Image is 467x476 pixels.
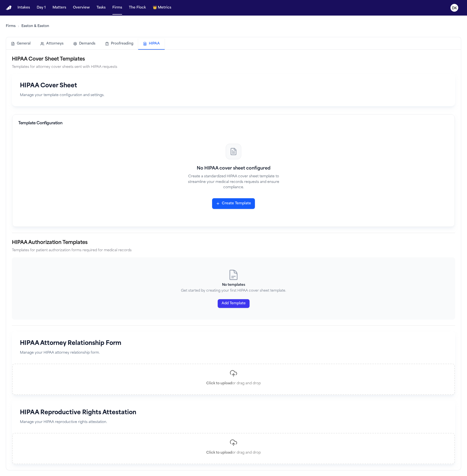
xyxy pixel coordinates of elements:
p: Manage your template configuration and settings. [20,93,447,98]
nav: Breadcrumb [6,24,49,29]
span: Click to upload [206,382,232,385]
button: Firms [110,3,124,12]
button: Add Template [218,299,250,308]
p: Templates for attorney cover sheets sent with HIPAA requests [12,64,455,70]
button: Create Template [212,198,255,209]
div: Template Manager [12,74,455,227]
p: Get started by creating your first HIPAA cover sheet template. [12,288,455,293]
button: General [6,38,36,49]
button: Attorneys [36,38,68,49]
h1: HIPAA Cover Sheet [20,82,447,90]
p: Manage your HIPAA reproductive rights attestation. [20,420,447,425]
a: Firms [6,24,16,29]
a: Home [6,6,12,10]
button: Overview [71,3,92,12]
p: Templates for patient authorization forms required for medical records [12,248,455,253]
button: Tasks [95,3,108,12]
p: or drag and drop [206,381,261,386]
h2: HIPAA Cover Sheet Templates [12,55,455,63]
h1: HIPAA Attorney Relationship Form [20,340,447,347]
h3: No templates [12,283,455,287]
a: Easton & Easton [21,24,49,29]
button: Proofreading [100,38,138,49]
button: crownMetrics [151,3,173,12]
div: Template Configuration [18,120,449,126]
p: Manage your HIPAA attorney relationship form. [20,350,447,356]
button: Demands [68,38,100,49]
button: HIPAA [138,38,165,50]
img: Finch Logo [6,6,12,10]
button: Matters [51,3,68,12]
button: The Flock [127,3,148,12]
h1: HIPAA Reproductive Rights Attestation [20,409,447,417]
h3: No HIPAA cover sheet configured [18,165,449,172]
p: or drag and drop [206,450,261,455]
button: Intakes [16,3,32,12]
button: Day 1 [35,3,48,12]
span: Click to upload [206,451,232,455]
p: Create a standardized HIPAA cover sheet template to streamline your medical records requests and ... [187,174,280,190]
h2: HIPAA Authorization Templates [12,239,455,247]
